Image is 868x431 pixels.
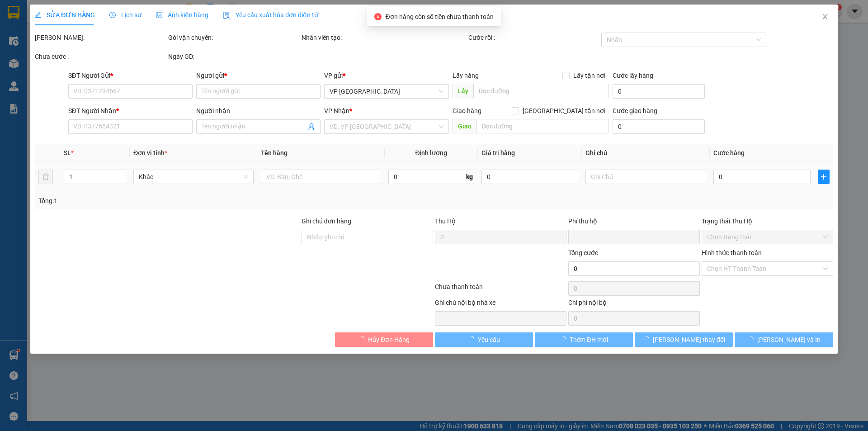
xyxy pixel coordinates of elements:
span: Lấy tận nơi [570,71,609,81]
button: delete [38,170,53,184]
span: VP Nhận [325,107,350,114]
button: plus [818,170,830,184]
span: Chọn trạng thái [707,230,828,244]
div: Chưa thanh toán [434,282,567,298]
div: Tổng: 1 [38,196,335,206]
span: Ảnh kiện hàng [156,11,208,19]
span: clock-circle [109,12,116,18]
button: Hủy Đơn Hàng [335,332,433,347]
div: SĐT Người Gửi [68,71,193,81]
div: Gói vận chuyển: [168,33,300,43]
div: SĐT Người Nhận [68,106,193,116]
div: Ghi chú nội bộ nhà xe [435,298,566,311]
label: Cước lấy hàng [613,72,653,79]
span: Cước hàng [713,149,745,156]
div: Người nhận [196,106,321,116]
div: Ngày GD: [168,52,300,62]
span: Giao [453,119,476,133]
span: Giá trị hàng [481,149,515,156]
div: Trạng thái Thu Hộ [702,216,833,226]
span: loading [468,336,478,342]
span: Khác [139,170,248,184]
input: Cước lấy hàng [613,84,705,99]
span: SL [64,149,71,156]
label: Cước giao hàng [613,107,657,114]
div: Phí thu hộ [568,216,700,230]
span: loading [747,336,757,342]
input: Dọc đường [473,84,609,98]
label: Ghi chú đơn hàng [302,218,351,225]
span: VP Ninh Bình [330,85,443,98]
span: picture [156,12,162,18]
span: Hủy Đơn Hàng [368,335,410,345]
button: [PERSON_NAME] và In [735,332,833,347]
span: Đơn vị tính [133,149,167,156]
input: Cước giao hàng [613,119,705,134]
span: Yêu cầu xuất hóa đơn điện tử [223,11,318,19]
span: loading [643,336,653,342]
div: Người gửi [196,71,321,81]
span: Lấy hàng [453,72,479,79]
span: Thêm ĐH mới [570,335,608,345]
button: [PERSON_NAME] thay đổi [635,332,733,347]
input: VD: Bàn, Ghế [261,170,381,184]
span: edit [35,12,41,18]
span: kg [465,170,474,184]
button: Thêm ĐH mới [535,332,633,347]
input: Dọc đường [476,119,609,133]
span: [GEOGRAPHIC_DATA] tận nơi [519,106,609,116]
div: [PERSON_NAME]: [35,33,166,43]
img: icon [223,12,230,19]
span: loading [560,336,570,342]
div: Chưa cước : [35,52,166,62]
input: Ghi chú đơn hàng [302,230,433,244]
div: VP gửi [325,71,449,81]
span: Thu Hộ [435,218,456,225]
div: Cước rồi : [468,33,600,43]
button: Close [812,5,838,30]
button: Yêu cầu [435,332,533,347]
span: Lịch sử [109,11,142,19]
div: Nhân viên tạo: [302,33,467,43]
input: Ghi Chú [586,170,706,184]
span: loading [358,336,368,342]
span: Tổng cước [568,249,598,256]
th: Ghi chú [582,144,710,162]
label: Hình thức thanh toán [702,249,762,256]
span: close-circle [374,13,382,20]
span: close [821,13,829,20]
span: Định lượng [415,149,448,156]
span: Lấy [453,84,473,98]
span: plus [818,173,829,180]
span: [PERSON_NAME] thay đổi [653,335,725,345]
span: SỬA ĐƠN HÀNG [35,11,95,19]
span: Đơn hàng còn số tiền chưa thanh toán [385,13,493,20]
span: Giao hàng [453,107,481,114]
div: Chi phí nội bộ [568,298,700,311]
span: [PERSON_NAME] và In [757,335,821,345]
span: Yêu cầu [478,335,500,345]
span: Tên hàng [261,149,288,156]
span: user-add [308,123,316,130]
